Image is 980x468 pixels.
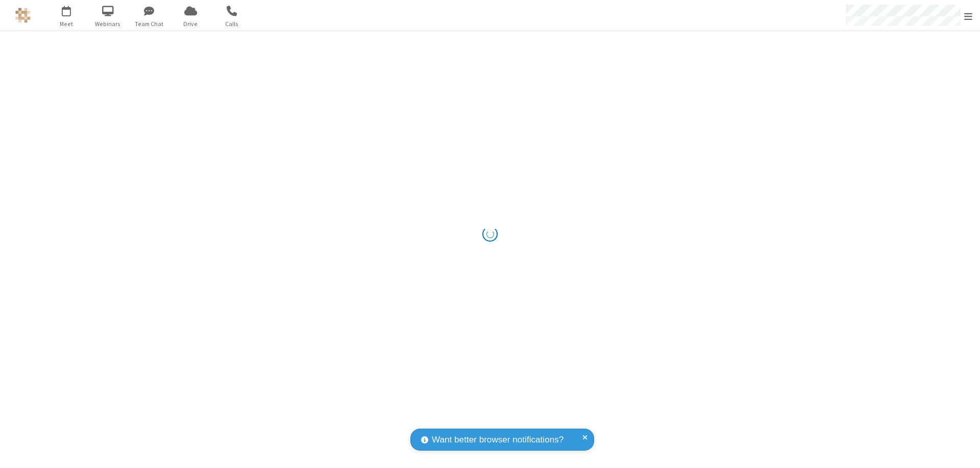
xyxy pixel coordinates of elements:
[213,19,251,29] span: Calls
[171,19,210,29] span: Drive
[47,19,86,29] span: Meet
[15,8,31,23] img: QA Selenium DO NOT DELETE OR CHANGE
[130,19,168,29] span: Team Chat
[89,19,127,29] span: Webinars
[432,433,563,447] span: Want better browser notifications?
